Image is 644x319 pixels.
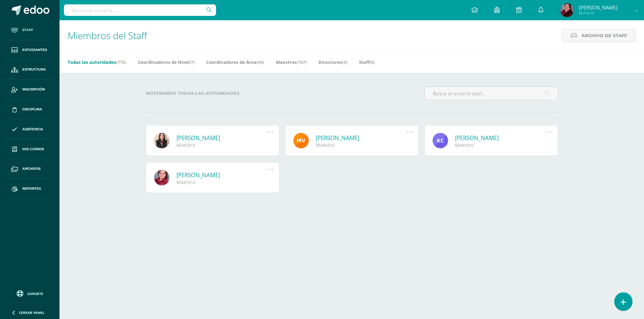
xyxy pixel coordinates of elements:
a: Inscripción [5,80,54,100]
span: Inscripción [22,87,45,92]
span: [PERSON_NAME] [579,4,618,11]
span: Estructura [22,67,46,72]
span: (4) [342,59,347,65]
span: Archivos [22,166,41,171]
span: (7) [189,59,194,65]
input: Busca un usuario... [64,4,216,16]
a: [PERSON_NAME] [316,134,407,142]
span: Staff [22,27,33,33]
span: Cerrar panel [19,310,45,315]
a: [PERSON_NAME] [176,171,267,179]
span: (40) [257,59,264,65]
a: Reportes [5,179,54,199]
span: Soporte [27,291,43,296]
a: Archivos [5,159,54,179]
a: Coordinadores de Nivel(7) [138,57,194,68]
a: Maestros(167) [276,57,307,68]
span: Reportes [22,186,41,191]
span: Mi Perfil [579,10,618,16]
label: Mostrando todas las autoridades [146,86,280,100]
a: Staff [5,20,54,40]
span: Miembros del Staff [68,29,147,42]
a: Soporte [8,289,51,298]
img: 00c1b1db20a3e38a90cfe610d2c2e2f3.png [560,3,574,17]
a: Staff(8) [359,57,375,68]
a: [PERSON_NAME] [176,134,267,142]
div: Maestro [316,142,407,148]
div: Maestro [455,142,546,148]
div: Maestro [176,179,267,185]
span: Mis cursos [22,147,44,152]
span: (175) [116,59,126,65]
a: Coordinadores de Área(40) [206,57,264,68]
a: Estudiantes [5,40,54,60]
a: Asistencia [5,119,54,139]
span: Asistencia [22,127,43,132]
span: (8) [369,59,375,65]
span: Estudiantes [22,47,47,53]
span: (167) [297,59,307,65]
a: Estructura [5,60,54,80]
span: Archivo de Staff [581,29,627,42]
a: Todas las autoridades(175) [68,57,126,68]
input: Busca al usuario aquí... [425,87,558,100]
a: Directores(4) [318,57,347,68]
a: Mis cursos [5,139,54,159]
a: [PERSON_NAME] [455,134,546,142]
a: Archivo de Staff [562,29,636,42]
span: Disciplina [22,107,42,112]
a: Disciplina [5,100,54,119]
div: Maestro [176,142,267,148]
